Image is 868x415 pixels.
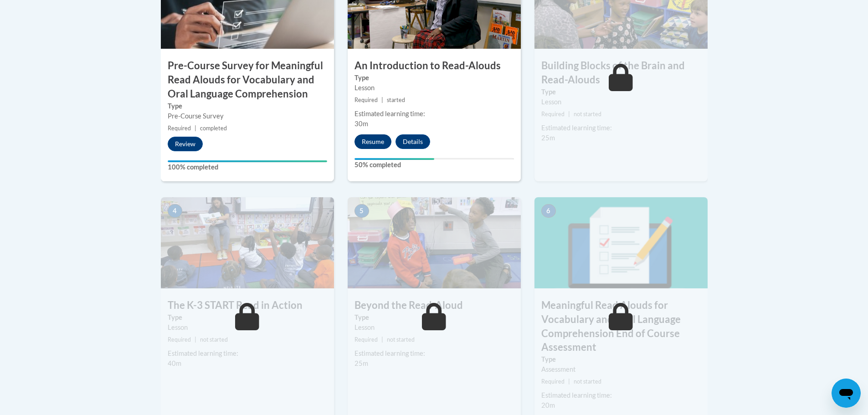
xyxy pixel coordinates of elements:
[387,336,415,343] span: not started
[541,134,555,142] span: 25m
[348,298,521,313] h3: Beyond the Read-Aloud
[541,390,701,400] div: Estimated learning time:
[832,379,861,408] iframe: Button to launch messaging window
[195,336,196,343] span: |
[168,204,182,218] span: 4
[354,336,378,343] span: Required
[568,378,570,385] span: |
[168,101,327,111] label: Type
[348,59,521,73] h3: An Introduction to Read-Alouds
[541,97,701,107] div: Lesson
[354,204,369,218] span: 5
[541,204,556,218] span: 6
[168,359,181,367] span: 40m
[354,120,368,128] span: 30m
[168,137,203,151] button: Review
[354,359,368,367] span: 25m
[200,336,228,343] span: not started
[354,109,514,119] div: Estimated learning time:
[354,348,514,359] div: Estimated learning time:
[354,313,514,323] label: Type
[161,298,334,313] h3: The K-3 START Read in Action
[168,348,327,359] div: Estimated learning time:
[574,111,601,118] span: not started
[568,111,570,118] span: |
[168,111,327,121] div: Pre-Course Survey
[354,73,514,83] label: Type
[541,87,701,97] label: Type
[161,197,334,288] img: Course Image
[387,97,405,103] span: started
[395,134,430,149] button: Details
[534,298,708,354] h3: Meaningful Read Alouds for Vocabulary and Oral Language Comprehension End of Course Assessment
[200,125,227,132] span: completed
[541,401,555,409] span: 20m
[348,197,521,288] img: Course Image
[354,158,434,160] div: Your progress
[574,378,601,385] span: not started
[541,111,565,118] span: Required
[195,125,196,132] span: |
[161,59,334,101] h3: Pre-Course Survey for Meaningful Read Alouds for Vocabulary and Oral Language Comprehension
[541,378,565,385] span: Required
[541,354,701,364] label: Type
[168,162,327,172] label: 100% completed
[541,123,701,133] div: Estimated learning time:
[168,313,327,323] label: Type
[354,97,378,103] span: Required
[534,59,708,87] h3: Building Blocks of the Brain and Read-Alouds
[354,323,514,333] div: Lesson
[534,197,708,288] img: Course Image
[168,160,327,162] div: Your progress
[381,97,383,103] span: |
[541,364,701,374] div: Assessment
[354,160,514,170] label: 50% completed
[354,134,391,149] button: Resume
[168,323,327,333] div: Lesson
[381,336,383,343] span: |
[354,83,514,93] div: Lesson
[168,336,191,343] span: Required
[168,125,191,132] span: Required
